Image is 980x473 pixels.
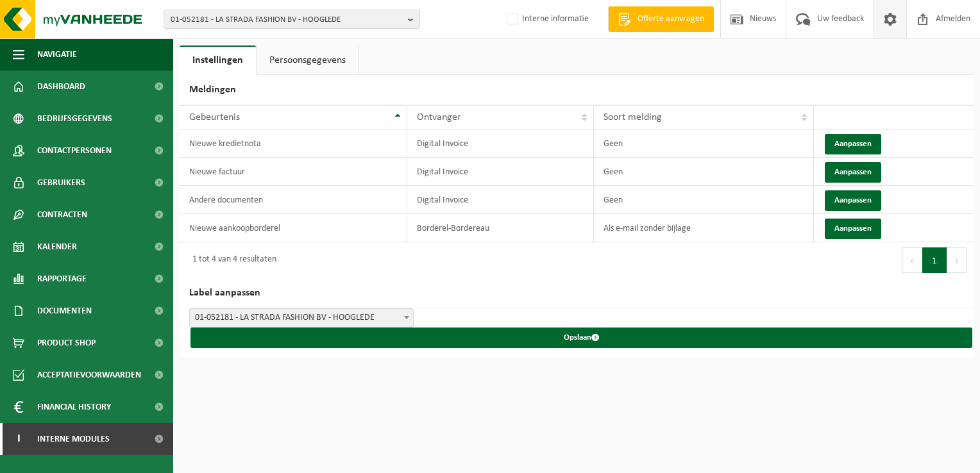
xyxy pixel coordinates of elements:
label: Interne informatie [504,10,589,29]
span: Ontvanger [417,112,461,122]
span: Kalender [37,231,77,263]
span: Product Shop [37,327,96,359]
span: Offerte aanvragen [634,13,707,26]
h2: Meldingen [180,75,974,105]
td: Geen [594,158,814,186]
span: Interne modules [37,423,110,455]
td: Nieuwe factuur [180,158,407,186]
a: Instellingen [180,46,256,75]
td: Borderel-Bordereau [407,214,595,242]
span: Dashboard [37,71,85,103]
button: 1 [922,247,947,273]
span: Documenten [37,295,92,327]
td: Digital Invoice [407,186,595,214]
span: 01-052181 - LA STRADA FASHION BV - HOOGLEDE [171,10,403,29]
span: Contactpersonen [37,135,112,167]
td: Andere documenten [180,186,407,214]
span: Bedrijfsgegevens [37,103,112,135]
td: Digital Invoice [407,158,595,186]
span: I [13,423,24,455]
a: Persoonsgegevens [257,46,359,75]
span: Rapportage [37,263,87,295]
div: 1 tot 4 van 4 resultaten [186,249,276,272]
span: Gebeurtenis [189,112,240,122]
span: Acceptatievoorwaarden [37,359,141,391]
button: Next [947,247,967,273]
td: Nieuwe kredietnota [180,129,407,158]
button: Aanpassen [825,134,881,154]
span: Gebruikers [37,167,85,199]
span: 01-052181 - LA STRADA FASHION BV - HOOGLEDE [190,309,413,327]
span: Financial History [37,391,111,423]
button: Aanpassen [825,162,881,183]
td: Geen [594,129,814,158]
button: Opslaan [190,328,972,348]
button: Previous [902,247,922,273]
button: Aanpassen [825,219,881,239]
td: Geen [594,186,814,214]
button: Aanpassen [825,190,881,211]
span: 01-052181 - LA STRADA FASHION BV - HOOGLEDE [189,308,414,328]
td: Digital Invoice [407,129,595,158]
span: Navigatie [37,38,77,71]
a: Offerte aanvragen [608,6,714,32]
button: 01-052181 - LA STRADA FASHION BV - HOOGLEDE [164,10,420,29]
h2: Label aanpassen [180,278,974,308]
span: Soort melding [604,112,662,122]
td: Als e-mail zonder bijlage [594,214,814,242]
td: Nieuwe aankoopborderel [180,214,407,242]
span: Contracten [37,199,87,231]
